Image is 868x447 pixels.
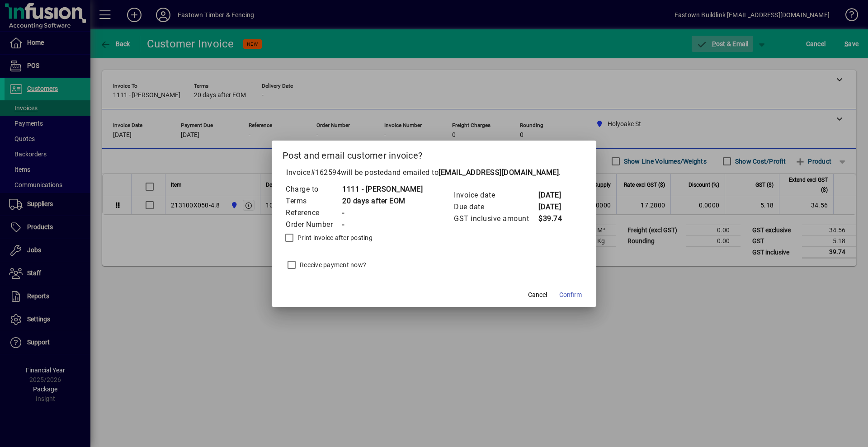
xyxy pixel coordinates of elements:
[342,184,423,195] td: 1111 - [PERSON_NAME]
[283,167,585,178] p: Invoice will be posted .
[538,201,574,213] td: [DATE]
[439,168,559,177] b: [EMAIL_ADDRESS][DOMAIN_NAME]
[272,141,596,167] h2: Post and email customer invoice?
[538,213,574,225] td: $39.74
[285,219,342,231] td: Order Number
[285,207,342,219] td: Reference
[298,260,366,269] label: Receive payment now?
[285,184,342,195] td: Charge to
[296,233,373,242] label: Print invoice after posting
[453,201,538,213] td: Due date
[311,168,341,177] span: #162594
[453,213,538,225] td: GST inclusive amount
[388,168,559,177] span: and emailed to
[556,287,585,303] button: Confirm
[453,189,538,201] td: Invoice date
[342,207,423,219] td: -
[559,290,582,300] span: Confirm
[342,219,423,231] td: -
[523,287,552,303] button: Cancel
[538,189,574,201] td: [DATE]
[285,195,342,207] td: Terms
[528,290,547,300] span: Cancel
[342,195,423,207] td: 20 days after EOM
